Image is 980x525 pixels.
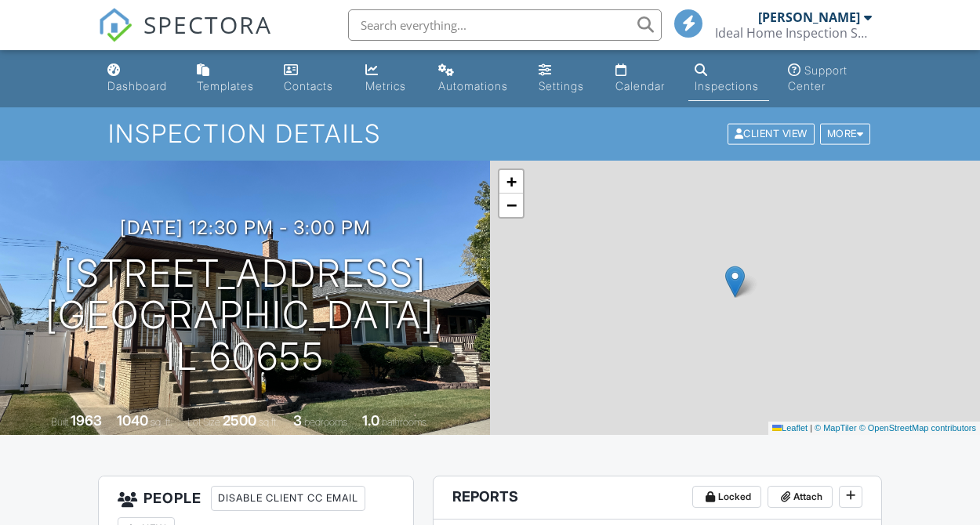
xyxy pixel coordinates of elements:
[25,253,465,377] h1: [STREET_ADDRESS] [GEOGRAPHIC_DATA], IL 60655
[101,56,178,101] a: Dashboard
[365,79,406,92] div: Metrics
[284,79,333,92] div: Contacts
[715,25,872,41] div: Ideal Home Inspection Services, LLC
[348,9,662,41] input: Search everything...
[143,8,272,41] span: SPECTORA
[98,21,272,54] a: SPECTORA
[362,412,379,429] div: 1.0
[98,8,132,42] img: The Best Home Inspection Software - Spectora
[107,79,167,92] div: Dashboard
[726,127,818,139] a: Client View
[117,412,148,429] div: 1040
[438,79,508,92] div: Automations
[725,266,745,298] img: Marker
[120,217,371,238] h3: [DATE] 12:30 pm - 3:00 pm
[728,124,815,145] div: Client View
[278,56,347,101] a: Contacts
[815,423,857,433] a: © MapTiler
[772,423,808,433] a: Leaflet
[820,124,871,145] div: More
[758,9,860,25] div: [PERSON_NAME]
[382,416,426,428] span: bathrooms
[211,486,365,511] div: Disable Client CC Email
[788,63,848,92] div: Support Center
[532,56,597,101] a: Settings
[615,79,665,92] div: Calendar
[191,56,265,101] a: Templates
[51,416,68,428] span: Built
[506,172,517,191] span: +
[782,56,879,101] a: Support Center
[304,416,347,428] span: bedrooms
[259,416,278,428] span: sq.ft.
[197,79,254,92] div: Templates
[71,412,102,429] div: 1963
[108,120,872,147] h1: Inspection Details
[810,423,812,433] span: |
[609,56,676,101] a: Calendar
[187,416,220,428] span: Lot Size
[359,56,419,101] a: Metrics
[293,412,302,429] div: 3
[859,423,976,433] a: © OpenStreetMap contributors
[506,195,517,215] span: −
[151,416,172,428] span: sq. ft.
[223,412,256,429] div: 2500
[688,56,769,101] a: Inspections
[499,194,523,217] a: Zoom out
[499,170,523,194] a: Zoom in
[695,79,759,92] div: Inspections
[432,56,520,101] a: Automations (Basic)
[539,79,584,92] div: Settings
